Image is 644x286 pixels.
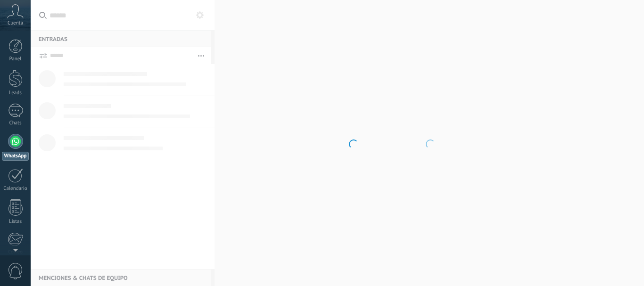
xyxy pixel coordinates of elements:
div: Panel [2,56,29,62]
div: Listas [2,219,29,225]
div: Calendario [2,186,29,192]
div: Leads [2,90,29,96]
div: Chats [2,120,29,126]
span: Cuenta [8,20,23,26]
div: WhatsApp [2,152,29,161]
